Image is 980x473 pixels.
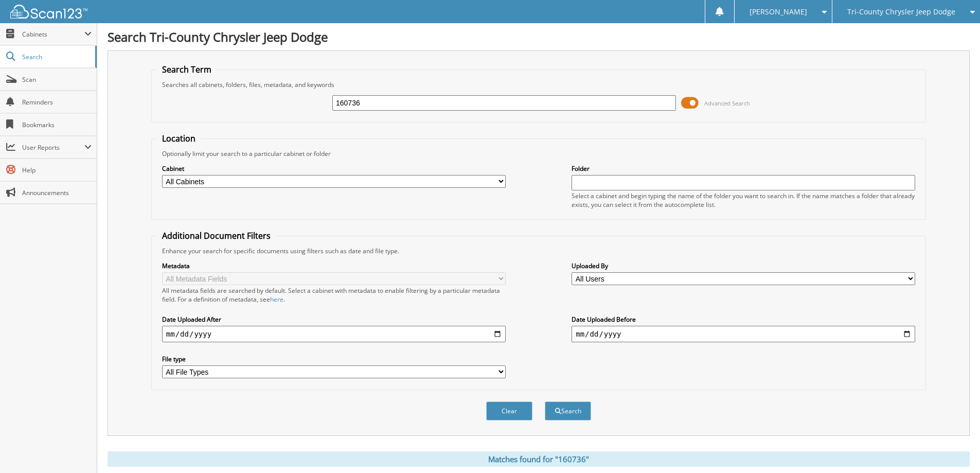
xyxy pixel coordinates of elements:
[22,75,92,84] span: Scan
[572,261,915,270] label: Uploaded By
[108,451,970,467] div: Matches found for "160736"
[486,401,532,421] button: Clear
[157,149,920,158] div: Optionally limit your search to a particular cabinet or folder
[157,247,920,255] div: Enhance your search for specific documents using filters such as date and file type.
[108,28,970,45] h1: Search Tri-County Chrysler Jeep Dodge
[157,80,920,89] div: Searches all cabinets, folders, files, metadata, and keywords
[750,9,807,15] span: [PERSON_NAME]
[157,64,217,75] legend: Search Term
[22,52,90,61] span: Search
[22,98,92,107] span: Reminders
[572,164,915,173] label: Folder
[847,9,955,15] span: Tri-County Chrysler Jeep Dodge
[162,286,506,304] div: All metadata fields are searched by default. Select a cabinet with metadata to enable filtering b...
[162,261,506,270] label: Metadata
[22,166,92,174] span: Help
[157,133,201,144] legend: Location
[162,164,506,173] label: Cabinet
[929,424,980,473] iframe: Chat Widget
[22,143,84,152] span: User Reports
[157,230,276,241] legend: Additional Document Filters
[704,99,750,107] span: Advanced Search
[270,295,283,304] a: here
[572,191,915,209] div: Select a cabinet and begin typing the name of the folder you want to search in. If the name match...
[22,120,92,129] span: Bookmarks
[162,355,506,363] label: File type
[162,326,506,342] input: start
[545,401,591,421] button: Search
[22,30,84,39] span: Cabinets
[22,188,92,197] span: Announcements
[572,326,915,342] input: end
[572,315,915,324] label: Date Uploaded Before
[162,315,506,324] label: Date Uploaded After
[10,5,87,19] img: scan123-logo-white.svg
